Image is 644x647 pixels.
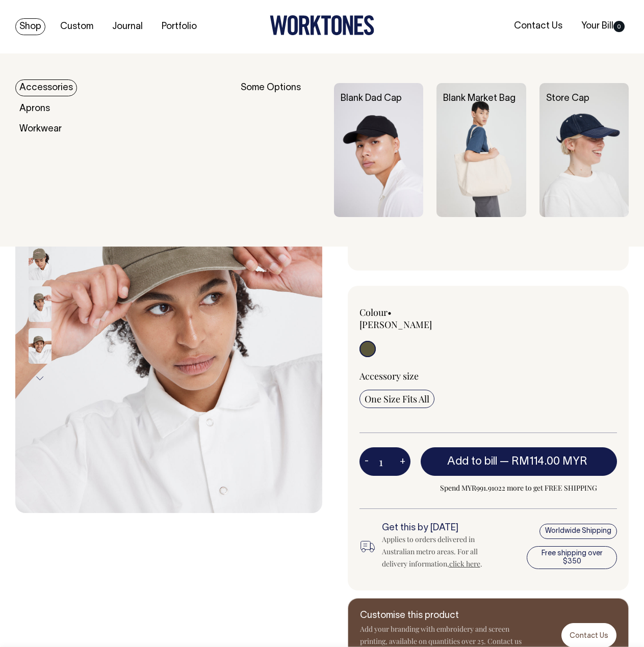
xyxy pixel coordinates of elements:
a: Journal [108,18,147,35]
a: Aprons [15,100,54,117]
input: One Size Fits All [359,390,434,408]
a: Your Bill0 [577,18,629,35]
button: Add to bill —RM114.00 MYR [421,447,617,476]
img: Store Cap [539,83,629,217]
label: [PERSON_NAME] [359,318,432,331]
div: Some Options [241,83,320,217]
a: click here [449,559,480,569]
img: Blank Dad Cap [334,83,423,217]
button: Next [32,367,47,390]
span: — [500,456,590,467]
a: Blank Dad Cap [341,94,402,103]
img: moss [29,245,51,280]
button: + [395,451,410,472]
span: 0 [613,21,625,32]
span: • [388,306,392,318]
div: Accessory size [359,370,617,382]
a: Accessories [15,79,77,96]
h6: Get this by [DATE] [382,523,500,533]
a: Portfolio [158,18,201,35]
img: moss [29,328,51,364]
img: Blank Market Bag [436,83,526,217]
button: - [359,451,374,472]
a: Custom [56,18,97,35]
div: Applies to orders delivered in Australian metro areas. For all delivery information, . [382,533,500,570]
h6: Customise this product [360,611,523,621]
span: Spend MYR991.91022 more to get FREE SHIPPING [421,482,617,494]
span: One Size Fits All [365,393,429,405]
div: Colour [359,306,462,331]
span: Add to bill [447,456,497,467]
a: Store Cap [546,94,589,103]
a: Workwear [15,121,66,138]
a: Contact Us [510,18,566,35]
img: moss [29,286,51,322]
span: RM114.00 MYR [511,456,587,467]
a: Contact Us [561,623,616,647]
a: Blank Market Bag [443,94,516,103]
a: Shop [15,18,45,35]
img: moss [15,53,322,513]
